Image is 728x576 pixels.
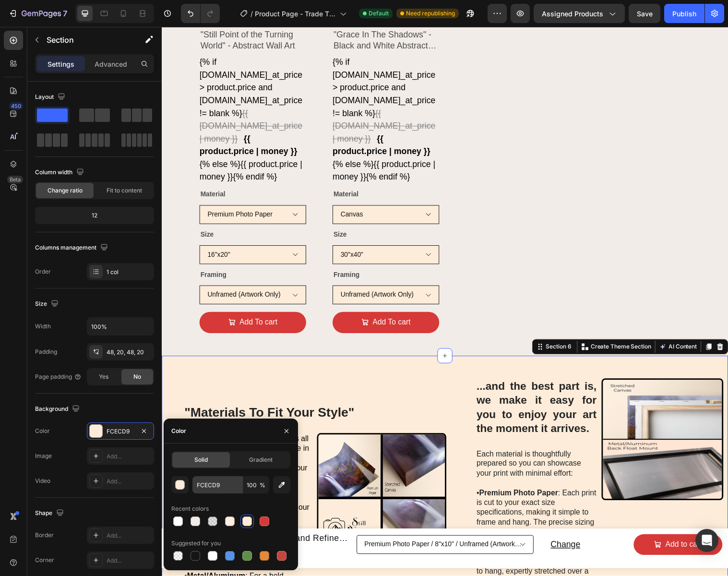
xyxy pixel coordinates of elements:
button: Add To cart [174,290,282,312]
div: Image [35,452,52,460]
div: Column width [35,166,86,179]
div: Add to cart [512,520,549,534]
div: Columns management [35,241,110,254]
span: Solid [194,456,208,464]
legend: Framing [38,245,67,259]
div: Add... [107,556,152,565]
span: {{ product.price | money }} [174,109,273,132]
span: {% if [DOMAIN_NAME]_at_price > product.price and [DOMAIN_NAME]_at_price != blank %} {% else %} {%... [38,31,143,157]
div: Add To cart [215,294,253,308]
span: Change ratio [48,186,83,195]
h2: "Grace In The Shadows" - Black and White Abstract Art – Luxury Monochrome Canvas Print for Sacred... [174,2,282,26]
strong: ...and the best part is, we make it easy for you to enjoy your art the moment it arrives. [320,359,442,415]
p: Each material is thoughtfully prepared so you can showcase your print with minimal effort: [320,430,442,469]
div: Page padding [35,372,82,381]
legend: Material [174,163,201,177]
span: Fit to content [107,186,142,195]
div: 48, 20, 48, 20 [107,348,152,357]
div: Section 6 [389,321,418,330]
input: Auto [87,318,154,335]
strong: "Materials To Fit Your Style" [23,385,196,399]
button: AI Content [504,320,546,331]
span: / [251,9,253,19]
span: {{ [DOMAIN_NAME]_at_price | money }} [38,83,143,119]
strong: Premium Photo Paper [323,470,403,478]
div: Order [35,267,51,276]
div: 450 [9,102,23,110]
div: 12 [37,209,152,222]
iframe: Design area [162,27,728,576]
div: Publish [672,9,696,19]
button: 7 [4,4,72,23]
span: Assigned Products [542,9,603,19]
img: gempages_552414948400039032-5d945a02-2418-48ad-b996-df0a5c367053.jpg [447,358,572,482]
span: Save [637,10,653,18]
button: Add To cart [38,290,147,312]
p: Advanced [95,59,127,69]
div: FCECD9 [107,427,134,436]
input: Eg: FFFFFF [192,476,242,493]
p: Section [47,34,125,46]
p: Change [395,519,426,534]
p: Settings [48,59,74,69]
div: Padding [35,348,57,356]
span: Product Page - Trade Theme [255,9,336,19]
div: Beta [7,176,23,183]
div: Recent colors [171,504,209,513]
span: Need republishing [406,9,455,18]
span: % [260,481,265,490]
span: Default [369,9,389,18]
div: Border [35,531,54,540]
a: Change [384,516,437,537]
div: Corner [35,556,54,564]
p: Create Theme Section [436,321,498,330]
div: Undo/Redo [181,4,220,23]
div: Add To cart [79,294,118,308]
div: Add... [107,452,152,461]
legend: Size [174,204,189,218]
p: • : Each print is cut to your exact size specifications, making it simple to frame and hang. The ... [320,469,442,540]
p: 7 [63,8,67,19]
button: Assigned Products [534,4,625,23]
span: Gradient [249,456,273,464]
div: Open Intercom Messenger [695,529,718,552]
span: {{ product.price | money }} [38,109,138,132]
div: Video [35,477,50,485]
legend: Size [38,204,54,218]
div: 1 col [107,268,152,276]
span: No [133,372,141,381]
p: Choosing the right print material is all about making your art feel at home in your space. That’s... [23,414,153,464]
span: {% if [DOMAIN_NAME]_at_price > product.price and [DOMAIN_NAME]_at_price != blank %} {% else %} {%... [174,31,278,157]
button: Publish [664,4,704,23]
div: Suggested for you [171,539,221,548]
div: Size [35,298,60,311]
p: • : Enjoy vibrant colors and crisp details on our 240gsm, 9.5 mil thick photo paper with a luster... [23,464,153,514]
div: Add... [107,477,152,486]
div: Color [171,427,186,435]
div: Color [35,427,50,435]
legend: Material [38,163,66,177]
h2: "Still Point of the Turning World" - Abstract Wall Art [38,2,147,26]
button: Save [629,4,660,23]
div: Layout [35,91,67,104]
span: {{ [DOMAIN_NAME]_at_price | money }} [174,83,278,119]
div: Background [35,403,82,416]
span: {{ product.price | money }} [174,135,278,157]
div: Width [35,322,51,331]
strong: Premium Photo Paper [26,474,106,482]
div: Add... [107,531,152,540]
span: {{ product.price | money }} [38,135,143,157]
button: Add to cart [480,516,570,538]
span: Yes [99,372,108,381]
div: Shape [35,507,66,520]
img: gempages_552414948400039032-fbd1b66a-0de6-4d8d-a451-f6665b09d433.jpg [158,413,290,545]
legend: Framing [174,245,202,259]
